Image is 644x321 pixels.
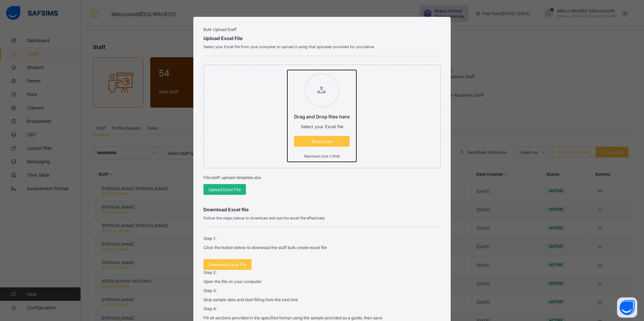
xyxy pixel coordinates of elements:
[203,288,217,293] span: Step 3:
[203,279,441,284] p: Open the file on your computer
[203,207,441,212] span: Download Excel file
[617,297,637,318] button: Open asap
[299,139,345,144] span: Browse file
[304,154,340,158] small: Maximum size 2.5mb
[294,114,350,119] p: Drag and Drop files here
[203,175,441,180] p: File: staff-upload-template.xlsx
[208,187,241,192] span: Upload Excel File
[203,236,216,241] span: Step 1:
[301,124,343,129] span: Select your Excel file
[208,262,247,267] span: Download Excel File
[203,270,217,275] span: Step 2:
[203,297,441,302] p: Skip sample data and start filling from the next line
[203,27,236,32] span: Bulk Upload Staff
[203,35,441,41] span: Upload Excel File
[203,245,441,250] p: Click the button below to download the staff bulk create excel file
[203,216,441,220] span: Follow the steps below to download and use the excel file effectively
[203,44,441,49] span: Select your Excel file from your computer to upload it using that uploader provided for you below
[203,306,217,311] span: Step 4:
[203,315,441,320] p: Fill all sections provided in the specified format using the sample provided as a guide, then save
